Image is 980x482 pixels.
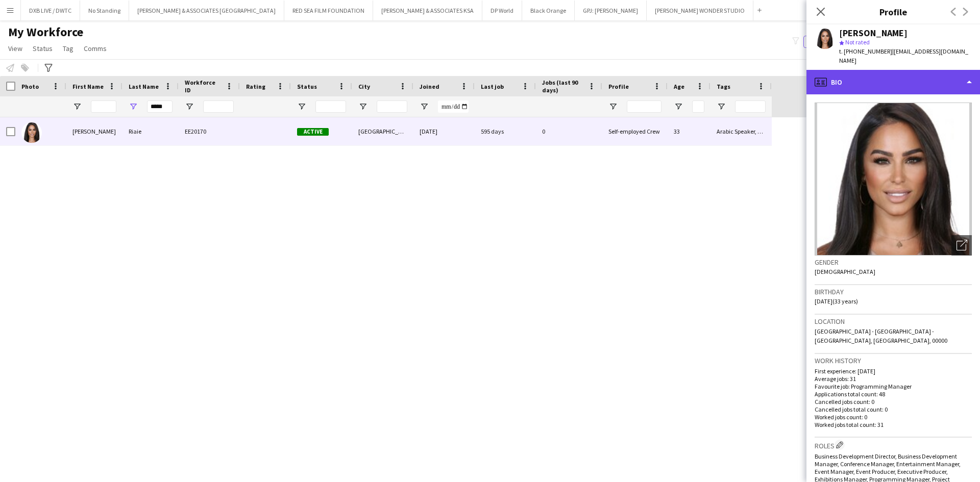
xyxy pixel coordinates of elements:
div: [PERSON_NAME] [66,117,122,145]
button: Everyone5,960 [803,36,854,48]
p: Worked jobs total count: 31 [815,421,972,428]
button: DXB LIVE / DWTC [21,1,80,20]
input: Profile Filter Input [627,100,661,113]
p: Cancelled jobs count: 0 [815,398,972,405]
button: No Standing [80,1,129,20]
div: 0 [536,117,602,145]
span: Status [297,83,317,90]
span: Age [674,83,684,90]
div: 33 [668,117,710,145]
button: Open Filter Menu [674,102,683,111]
span: t. [PHONE_NUMBER] [839,47,892,55]
span: Tags [717,83,730,90]
img: Miriam Riaie [21,122,42,143]
div: Self-employed Crew [602,117,668,145]
span: View [8,44,22,53]
input: Last Name Filter Input [147,100,173,113]
span: Comms [84,44,107,53]
input: Status Filter Input [315,100,346,113]
button: GPJ: [PERSON_NAME] [575,1,647,20]
span: Status [33,44,53,53]
div: 595 days [475,117,536,145]
span: [GEOGRAPHIC_DATA] - [GEOGRAPHIC_DATA] - [GEOGRAPHIC_DATA], [GEOGRAPHIC_DATA], 00000 [815,327,947,344]
button: Open Filter Menu [608,102,618,111]
button: Open Filter Menu [185,102,194,111]
span: City [358,83,370,90]
span: Last job [481,83,504,90]
div: Open photos pop-in [951,235,972,256]
span: Last Name [129,83,159,90]
h3: Gender [815,258,972,267]
a: Status [29,42,57,55]
span: | [EMAIL_ADDRESS][DOMAIN_NAME] [839,47,968,64]
a: View [4,42,27,55]
span: Tag [63,44,73,53]
a: Comms [80,42,111,55]
span: Rating [246,83,265,90]
div: EE20170 [179,117,240,145]
button: Open Filter Menu [72,102,82,111]
span: Jobs (last 90 days) [542,79,584,94]
div: [DATE] [413,117,475,145]
div: [GEOGRAPHIC_DATA] [352,117,413,145]
button: DP World [482,1,522,20]
span: Not rated [845,38,870,46]
input: City Filter Input [377,100,407,113]
h3: Profile [806,5,980,18]
button: RED SEA FILM FOUNDATION [284,1,373,20]
a: Tag [59,42,78,55]
div: Bio [806,70,980,94]
button: [PERSON_NAME] & ASSOCIATES [GEOGRAPHIC_DATA] [129,1,284,20]
span: First Name [72,83,104,90]
span: [DATE] (33 years) [815,297,858,305]
span: My Workforce [8,24,83,40]
input: First Name Filter Input [91,100,116,113]
button: Open Filter Menu [717,102,726,111]
span: Joined [420,83,439,90]
button: Open Filter Menu [129,102,138,111]
h3: Roles [815,440,972,450]
h3: Work history [815,356,972,365]
button: Black Orange [522,1,575,20]
p: Average jobs: 31 [815,375,972,383]
button: Open Filter Menu [358,102,367,111]
p: Cancelled jobs total count: 0 [815,405,972,413]
div: Arabic Speaker, Done by [PERSON_NAME], Live Shows & Festivals, Manager, Mega Project, Operations,... [710,117,772,145]
h3: Location [815,317,972,326]
p: Favourite job: Programming Manager [815,383,972,390]
app-action-btn: Advanced filters [42,62,55,74]
input: Tags Filter Input [735,100,766,113]
p: Applications total count: 48 [815,390,972,398]
input: Workforce ID Filter Input [203,100,234,113]
input: Age Filter Input [692,100,704,113]
p: First experience: [DATE] [815,367,972,375]
span: Photo [21,83,39,90]
img: Crew avatar or photo [815,103,972,256]
button: Open Filter Menu [420,102,429,111]
span: Profile [608,83,629,90]
span: Workforce ID [185,79,222,94]
span: [DEMOGRAPHIC_DATA] [815,268,875,275]
input: Joined Filter Input [438,100,469,113]
button: Open Filter Menu [297,102,306,111]
h3: Birthday [815,287,972,296]
div: [PERSON_NAME] [839,29,908,38]
p: Worked jobs count: 0 [815,413,972,421]
span: Active [297,128,329,136]
button: [PERSON_NAME] WONDER STUDIO [647,1,753,20]
button: [PERSON_NAME] & ASSOCIATES KSA [373,1,482,20]
div: Riaie [122,117,179,145]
